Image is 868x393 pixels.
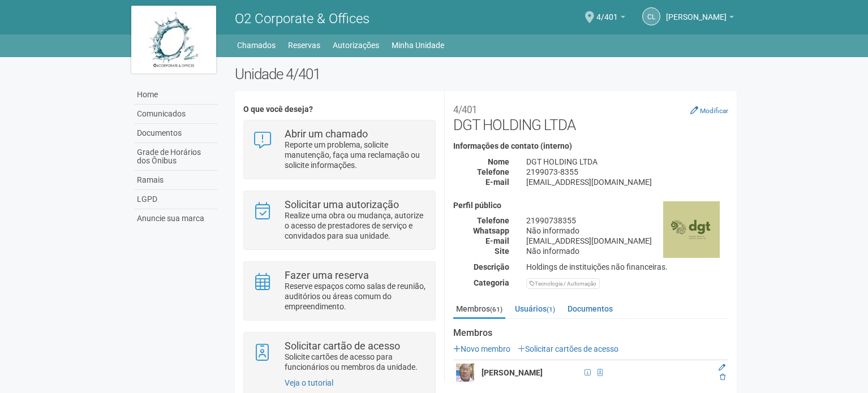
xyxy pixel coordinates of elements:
span: 4/401 [596,2,618,21]
a: Veja o tutorial [285,378,333,387]
a: Usuários(1) [512,300,558,317]
a: Documentos [565,300,616,317]
strong: Categoria [474,278,509,287]
a: Novo membro [453,344,510,353]
strong: Descrição [474,262,509,271]
h2: Unidade 4/401 [235,66,737,83]
strong: Nome [488,157,509,166]
div: [EMAIL_ADDRESS][DOMAIN_NAME] [518,177,737,187]
span: Claudia Luíza Soares de Castro [666,2,727,21]
small: Modificar [700,107,728,115]
strong: Telefone [477,216,509,225]
span: O2 Corporate & Offices [235,11,369,27]
a: Ramais [134,171,218,190]
img: user.png [456,364,474,382]
strong: E-mail [485,178,509,187]
h4: O que você deseja? [243,105,435,114]
small: (61) [490,305,502,313]
div: 2199073-8355 [518,167,737,177]
div: [EMAIL_ADDRESS][DOMAIN_NAME] [518,236,737,246]
a: Comunicados [134,105,218,124]
img: business.png [663,201,720,258]
a: Chamados [237,37,276,53]
a: Editar membro [719,364,725,372]
a: Anuncie sua marca [134,209,218,228]
strong: Abrir um chamado [285,128,368,140]
a: Modificar [690,106,728,115]
a: LGPD [134,190,218,209]
strong: [PERSON_NAME] [482,368,543,377]
small: 4/401 [453,104,477,115]
strong: Fazer uma reserva [285,269,369,281]
strong: E-mail [485,236,509,245]
p: Reporte um problema, solicite manutenção, faça uma reclamação ou solicite informações. [285,140,427,170]
div: Não informado [518,226,737,236]
div: 21990738355 [518,215,737,226]
a: 4/401 [596,14,625,23]
p: Realize uma obra ou mudança, autorize o acesso de prestadores de serviço e convidados para sua un... [285,210,427,241]
strong: Membros [453,328,728,338]
a: Solicitar cartões de acesso [518,344,618,353]
p: Reserve espaços como salas de reunião, auditórios ou áreas comum do empreendimento. [285,281,427,312]
img: logo.jpg [131,6,216,74]
a: Autorizações [333,37,379,53]
p: Solicite cartões de acesso para funcionários ou membros da unidade. [285,352,427,372]
div: DGT HOLDING LTDA [518,157,737,167]
a: Solicitar uma autorização Realize uma obra ou mudança, autorize o acesso de prestadores de serviç... [252,200,426,241]
div: Tecnologia / Automação [526,278,600,289]
a: Home [134,85,218,105]
strong: Whatsapp [473,226,509,235]
a: Fazer uma reserva Reserve espaços como salas de reunião, auditórios ou áreas comum do empreendime... [252,270,426,312]
strong: Solicitar uma autorização [285,198,399,210]
div: Não informado [518,246,737,256]
div: Holdings de instituições não financeiras. [518,262,737,272]
strong: Site [495,247,509,256]
h4: Informações de contato (interno) [453,142,728,150]
h4: Perfil público [453,201,728,210]
strong: Telefone [477,167,509,176]
a: Documentos [134,124,218,143]
a: Excluir membro [720,373,725,381]
a: Abrir um chamado Reporte um problema, solicite manutenção, faça uma reclamação ou solicite inform... [252,129,426,170]
a: Solicitar cartão de acesso Solicite cartões de acesso para funcionários ou membros da unidade. [252,341,426,372]
a: Minha Unidade [392,37,444,53]
a: Reservas [288,37,320,53]
a: Membros(61) [453,300,505,319]
a: [PERSON_NAME] [666,14,734,23]
h2: DGT HOLDING LTDA [453,100,728,133]
a: CL [642,7,660,25]
a: Grade de Horários dos Ônibus [134,143,218,171]
strong: Solicitar cartão de acesso [285,340,400,352]
small: (1) [547,305,555,313]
